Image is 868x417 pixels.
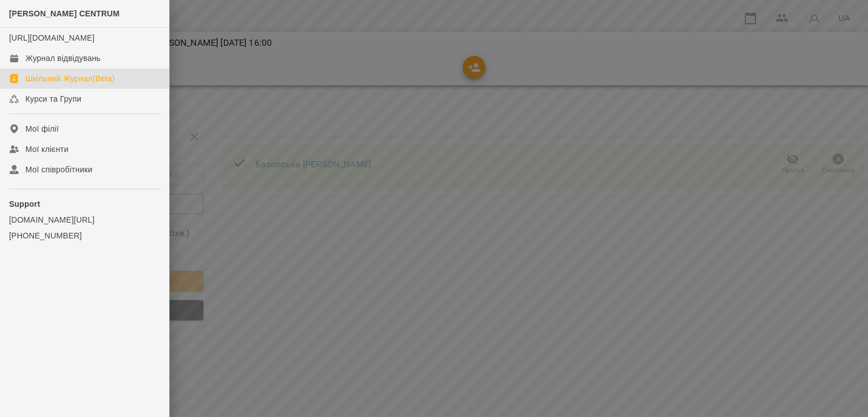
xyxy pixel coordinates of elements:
[25,144,68,155] div: Мої клієнти
[9,33,94,42] a: [URL][DOMAIN_NAME]
[25,73,115,84] div: Шкільний Журнал(Beta)
[25,53,101,64] div: Журнал відвідувань
[9,198,160,210] p: Support
[9,230,160,241] a: [PHONE_NUMBER]
[25,164,93,175] div: Мої співробітники
[9,9,120,18] span: [PERSON_NAME] CENTRUM
[25,93,81,105] div: Курси та Групи
[9,214,160,225] a: [DOMAIN_NAME][URL]
[25,123,59,134] div: Мої філії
